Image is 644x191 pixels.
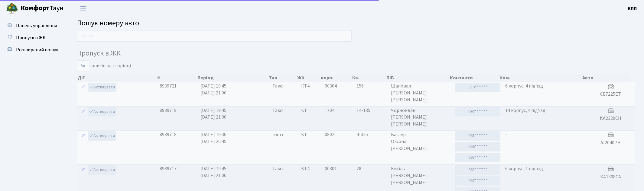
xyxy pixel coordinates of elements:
[16,46,58,53] span: Розширений пошук
[21,3,50,13] b: Комфорт
[352,74,386,82] th: Кв.
[80,165,87,175] a: Редагувати
[88,131,116,141] a: Активувати
[301,165,320,172] span: КТ4
[77,60,131,72] label: записів на сторінці
[200,165,226,179] span: [DATE] 19:45 [DATE] 21:00
[77,18,139,28] span: Пошук номеру авто
[3,32,63,44] a: Пропуск в ЖК
[160,107,177,114] span: 8939719
[77,60,89,72] select: записів на сторінці
[272,165,283,172] span: Таксі
[505,83,543,89] span: 6 корпус, 4 під'їзд
[589,116,633,121] h5: KA2329CH
[499,74,582,82] th: Ком.
[200,131,226,145] span: [DATE] 19:30 [DATE] 20:45
[157,74,197,82] th: #
[325,131,334,138] span: 0802
[505,107,545,114] span: 14 корпус, 4 під'їзд
[272,107,283,114] span: Таксі
[589,140,633,146] h5: АІ2040РН
[160,83,177,89] span: 8939721
[356,131,386,138] span: 4-325
[356,83,386,90] span: 156
[200,107,226,121] span: [DATE] 19:45 [DATE] 21:00
[589,174,633,180] h5: КА1308СА
[449,74,499,82] th: Контакти
[505,131,507,138] span: -
[386,74,449,82] th: ПІБ
[391,165,450,186] span: Кисіль [PERSON_NAME] [PERSON_NAME]
[582,74,630,82] th: Авто
[200,83,226,96] span: [DATE] 19:45 [DATE] 21:00
[80,107,87,116] a: Редагувати
[77,30,352,42] input: Пошук
[80,83,87,92] a: Редагувати
[325,165,337,172] span: 00301
[197,74,268,82] th: Період
[325,107,334,114] span: 1704
[16,22,57,29] span: Панель управління
[21,3,63,14] span: Таун
[88,107,116,116] a: Активувати
[268,74,297,82] th: Тип
[88,165,116,175] a: Активувати
[391,107,450,128] span: Чорнойван [PERSON_NAME] [PERSON_NAME]
[297,74,320,82] th: ЖК
[356,165,386,172] span: 28
[325,83,337,89] span: 00304
[272,83,283,90] span: Таксі
[391,131,450,152] span: Баглер Оксана [PERSON_NAME]
[76,3,91,13] button: Переключити навігацію
[6,2,18,14] img: logo.png
[356,107,386,114] span: 14-135
[320,74,352,82] th: корп.
[80,131,87,141] a: Редагувати
[3,44,63,56] a: Розширений пошук
[77,49,635,58] h4: Пропуск в ЖК
[589,91,633,97] h5: СЕ7225ЕТ
[301,131,320,138] span: КТ
[272,131,283,138] span: Гості
[16,34,46,41] span: Пропуск в ЖК
[628,5,637,12] b: КПП
[628,5,637,12] a: КПП
[88,83,116,92] a: Активувати
[77,74,157,82] th: Дії
[160,131,177,138] span: 8939718
[160,165,177,172] span: 8939717
[301,83,320,90] span: КТ4
[391,83,450,103] span: Шаповал [PERSON_NAME] [PERSON_NAME]
[301,107,320,114] span: КТ
[505,165,543,172] span: 6 корпус, 1 під'їзд
[3,20,63,32] a: Панель управління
